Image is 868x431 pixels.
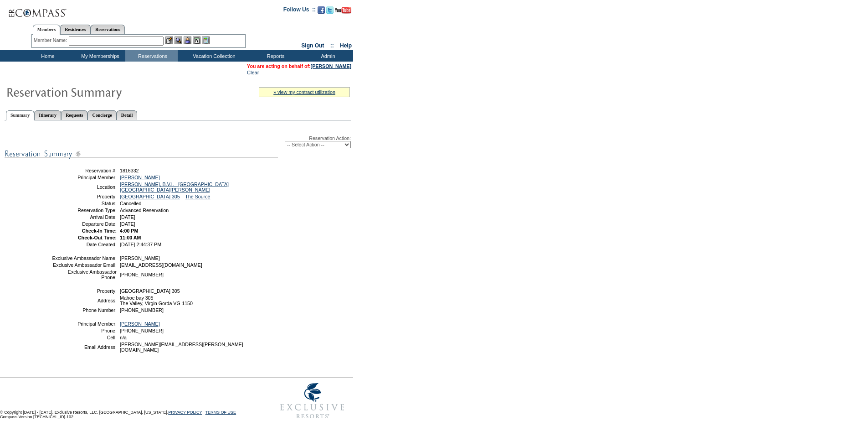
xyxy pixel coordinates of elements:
[120,262,202,268] span: [EMAIL_ADDRESS][DOMAIN_NAME]
[34,36,69,44] div: Member Name:
[51,321,117,327] td: Principal Member:
[51,288,117,294] td: Property:
[318,9,325,15] a: Become our fan on Facebook
[6,110,34,120] a: Summary
[5,135,351,148] div: Reservation Action:
[120,228,138,234] span: 4:00 PM
[301,42,324,49] a: Sign Out
[247,63,351,69] span: You are acting on behalf of:
[125,50,178,62] td: Reservations
[120,182,229,192] a: [PERSON_NAME], B.V.I. - [GEOGRAPHIC_DATA] [GEOGRAPHIC_DATA][PERSON_NAME]
[61,110,87,120] a: Requests
[21,50,73,62] td: Home
[120,201,141,206] span: Cancelled
[120,307,164,313] span: [PHONE_NUMBER]
[51,328,117,333] td: Phone:
[51,168,117,173] td: Reservation #:
[51,262,117,268] td: Exclusive Ambassador Email:
[82,228,117,234] strong: Check-In Time:
[51,335,117,340] td: Cell:
[202,36,210,44] img: b_calculator.gif
[78,235,117,240] strong: Check-Out Time:
[5,148,278,160] img: subTtlResSummary.gif
[33,25,61,35] a: Members
[335,7,351,14] img: Subscribe to our YouTube Channel
[168,410,202,415] a: PRIVACY POLICY
[51,295,117,306] td: Address:
[60,25,91,34] a: Residences
[51,221,117,227] td: Departure Date:
[51,269,117,280] td: Exclusive Ambassador Phone:
[120,335,127,340] span: n/a
[311,63,351,69] a: [PERSON_NAME]
[273,89,335,95] a: » view my contract utilization
[120,255,160,261] span: [PERSON_NAME]
[120,208,169,213] span: Advanced Reservation
[51,255,117,261] td: Exclusive Ambassador Name:
[175,36,182,44] img: View
[51,194,117,199] td: Property:
[340,42,352,49] a: Help
[120,242,161,247] span: [DATE] 2:44:37 PM
[51,307,117,313] td: Phone Number:
[120,272,164,277] span: [PHONE_NUMBER]
[6,83,188,101] img: Reservaton Summary
[330,42,334,49] span: ::
[120,321,160,327] a: [PERSON_NAME]
[193,36,200,44] img: Reservations
[117,110,138,120] a: Detail
[120,235,141,240] span: 11:00 AM
[247,70,259,75] a: Clear
[87,110,116,120] a: Concierge
[326,6,334,14] img: Follow us on Twitter
[34,110,61,120] a: Itinerary
[51,201,117,206] td: Status:
[120,168,139,173] span: 1816332
[120,214,135,220] span: [DATE]
[165,36,173,44] img: b_edit.gif
[120,288,180,294] span: [GEOGRAPHIC_DATA] 305
[335,9,351,15] a: Subscribe to our YouTube Channel
[185,194,210,199] a: The Source
[51,342,117,353] td: Email Address:
[283,5,316,16] td: Follow Us ::
[184,36,191,44] img: Impersonate
[51,208,117,213] td: Reservation Type:
[91,25,125,34] a: Reservations
[178,50,248,62] td: Vacation Collection
[51,214,117,220] td: Arrival Date:
[326,9,334,15] a: Follow us on Twitter
[120,194,180,199] a: [GEOGRAPHIC_DATA] 305
[51,242,117,247] td: Date Created:
[248,50,301,62] td: Reports
[272,378,353,424] img: Exclusive Resorts
[205,410,236,415] a: TERMS OF USE
[318,6,325,14] img: Become our fan on Facebook
[120,342,243,353] span: [PERSON_NAME][EMAIL_ADDRESS][PERSON_NAME][DOMAIN_NAME]
[120,221,135,227] span: [DATE]
[120,328,164,333] span: [PHONE_NUMBER]
[51,175,117,180] td: Principal Member:
[120,175,160,180] a: [PERSON_NAME]
[73,50,125,62] td: My Memberships
[120,295,193,306] span: Mahoe bay 305 The Valley, Virgin Gorda VG-1150
[301,50,353,62] td: Admin
[51,182,117,192] td: Location:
